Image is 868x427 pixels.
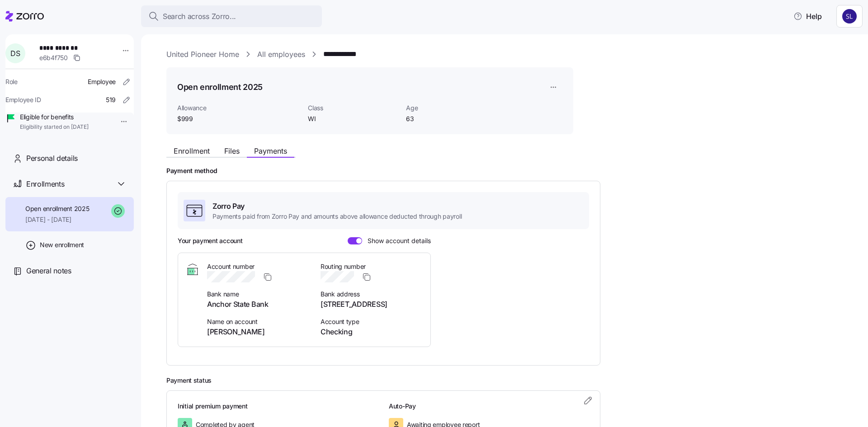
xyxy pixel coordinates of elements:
[5,95,41,104] span: Employee ID
[321,317,423,326] span: Account type
[212,201,462,212] span: Zorro Pay
[406,114,497,123] span: 63
[207,290,310,299] span: Bank name
[406,103,497,113] span: Age
[207,326,310,338] span: [PERSON_NAME]
[177,114,301,123] span: $999
[174,147,210,155] span: Enrollment
[10,50,20,57] span: D S
[106,95,116,104] span: 519
[40,240,84,249] span: New enrollment
[362,237,431,244] span: Show account details
[254,147,287,155] span: Payments
[20,113,89,122] span: Eligible for benefits
[224,147,240,155] span: Files
[321,299,423,310] span: [STREET_ADDRESS]
[166,49,239,60] a: United Pioneer Home
[321,262,423,271] span: Routing number
[26,153,78,164] span: Personal details
[20,123,89,131] span: Eligibility started on [DATE]
[308,114,399,123] span: WI
[178,402,378,411] h3: Initial premium payment
[26,178,64,190] span: Enrollments
[26,265,71,277] span: General notes
[166,376,855,385] h2: Payment status
[207,262,310,271] span: Account number
[177,81,263,93] h1: Open enrollment 2025
[88,77,116,86] span: Employee
[207,299,310,310] span: Anchor State Bank
[141,5,322,27] button: Search across Zorro...
[25,204,89,213] span: Open enrollment 2025
[5,77,18,86] span: Role
[163,11,236,22] span: Search across Zorro...
[389,402,589,411] h3: Auto-Pay
[212,212,462,221] span: Payments paid from Zorro Pay and amounts above allowance deducted through payroll
[793,11,822,22] span: Help
[39,53,68,62] span: e6b4f750
[321,326,423,338] span: Checking
[308,103,399,113] span: Class
[786,7,829,25] button: Help
[842,9,857,23] img: 9541d6806b9e2684641ca7bfe3afc45a
[166,167,855,175] h2: Payment method
[25,215,89,224] span: [DATE] - [DATE]
[177,103,301,113] span: Allowance
[207,317,310,326] span: Name on account
[321,290,423,299] span: Bank address
[178,236,242,245] h3: Your payment account
[257,49,305,60] a: All employees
